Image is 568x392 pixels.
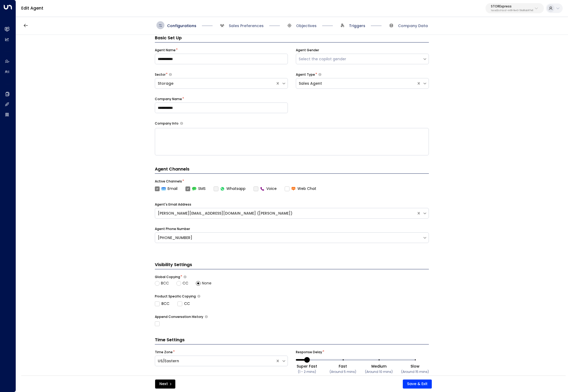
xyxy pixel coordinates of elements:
[330,369,356,374] small: (Around 5 mins)
[403,380,432,389] button: Save & Exit
[161,280,169,286] span: BCC
[401,364,429,369] div: Slow
[491,5,533,8] p: STORExpress
[155,294,196,299] label: Product Specific Copying
[155,275,180,279] label: Global Copying
[155,72,165,77] label: Sector
[285,186,316,191] label: Web Chat
[158,235,420,241] div: [PHONE_NUMBER]
[296,48,319,53] label: Agent Gender
[177,301,190,306] label: CC
[167,23,196,28] span: Configurations
[365,369,393,374] small: (Around 10 mins)
[158,81,273,86] div: Storage
[155,337,429,344] h3: Time Settings
[401,369,429,374] small: (Around 15 mins)
[155,166,429,174] h4: Agent Channels
[254,186,277,191] div: To activate this channel, please go to the Integrations page
[183,280,188,286] span: CC
[365,364,393,369] div: Medium
[185,186,206,191] label: SMS
[155,48,176,53] label: Agent Name
[158,211,414,216] div: [PERSON_NAME][EMAIL_ADDRESS][DOMAIN_NAME] ([PERSON_NAME])
[180,122,183,125] button: Provide a brief overview of your company, including your industry, products or services, and any ...
[155,262,429,269] h3: Visibility Settings
[155,186,177,191] label: Email
[205,315,208,318] button: Only use if needed, as email clients normally append the conversation history to outgoing emails....
[155,314,203,319] label: Append Conversation History
[296,72,315,77] label: Agent Type
[296,23,317,28] span: Objectives
[197,295,200,298] button: Determine if there should be product-specific CC or BCC rules for all of the agent’s emails. Sele...
[155,97,182,101] label: Company Name
[155,121,179,126] label: Company Info
[21,5,43,11] a: Edit Agent
[296,350,322,355] label: Response Delay
[155,350,173,355] label: Time Zone
[299,81,414,86] div: Sales Agent
[184,275,186,279] button: Choose whether the agent should include specific emails in the CC or BCC line of all outgoing ema...
[155,380,175,389] button: Next
[155,179,182,184] label: Active Channels
[491,10,533,12] p: 1acad2cd-bca1-4499-8e43-59a86ab9f7e8
[398,23,428,28] span: Company Data
[349,23,365,28] span: Triggers
[155,227,190,231] label: Agent Phone Number
[202,280,212,286] span: None
[486,3,544,13] button: STORExpress1acad2cd-bca1-4499-8e43-59a86ab9f7e8
[155,301,169,306] label: BCC
[297,364,317,369] div: Super Fast
[169,73,172,76] button: Select whether your copilot will handle inquiries directly from leads or from brokers representin...
[318,73,321,76] button: Select whether your copilot will handle inquiries directly from leads or from brokers representin...
[298,369,316,374] small: (1 - 2 mins)
[155,35,429,42] h3: Basic Set Up
[229,23,264,28] span: Sales Preferences
[214,186,246,191] label: Whatsapp
[155,202,191,207] label: Agent's Email Address
[330,364,356,369] div: Fast
[299,56,420,62] div: Select the copilot gender
[254,186,277,191] label: Voice
[214,186,246,191] div: To activate this channel, please go to the Integrations page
